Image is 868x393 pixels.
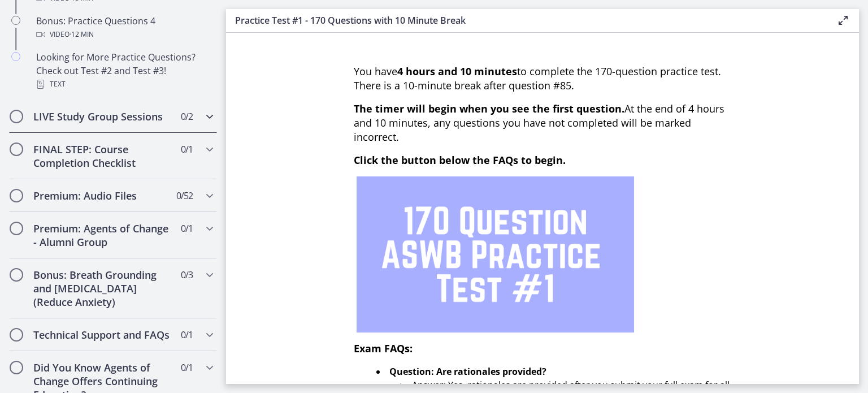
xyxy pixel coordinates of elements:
[36,28,212,41] div: Video
[33,328,171,342] h2: Technical Support and FAQs
[397,64,517,78] strong: 4 hours and 10 minutes
[181,222,193,235] span: 0 / 1
[181,361,193,374] span: 0 / 1
[33,222,171,249] h2: Premium: Agents of Change - Alumni Group
[354,342,413,355] span: Exam FAQs:
[33,268,171,309] h2: Bonus: Breath Grounding and [MEDICAL_DATA] (Reduce Anxiety)
[354,102,624,115] span: The timer will begin when you see the first question.
[33,142,171,170] h2: FINAL STEP: Course Completion Checklist
[181,328,193,342] span: 0 / 1
[36,50,212,91] div: Looking for More Practice Questions? Check out Test #2 and Test #3!
[181,142,193,156] span: 0 / 1
[176,189,193,202] span: 0 / 52
[354,153,566,167] span: Click the button below the FAQs to begin.
[357,176,634,332] img: 1.png
[33,110,171,123] h2: LIVE Study Group Sessions
[354,64,721,92] span: You have to complete the 170-question practice test. There is a 10-minute break after question #85.
[354,102,724,144] span: At the end of 4 hours and 10 minutes, any questions you have not completed will be marked incorrect.
[36,77,212,91] div: Text
[33,189,171,202] h2: Premium: Audio Files
[70,28,94,41] span: · 12 min
[235,14,818,27] h3: Practice Test #1 - 170 Questions with 10 Minute Break
[389,365,546,378] strong: Question: Are rationales provided?
[36,14,212,41] div: Bonus: Practice Questions 4
[181,110,193,123] span: 0 / 2
[181,268,193,282] span: 0 / 3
